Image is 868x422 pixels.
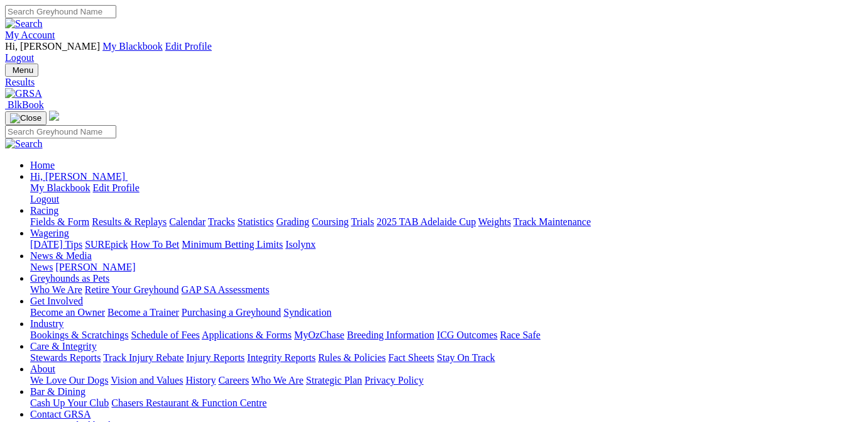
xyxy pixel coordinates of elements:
a: Applications & Forms [202,330,292,340]
a: Become an Owner [30,307,105,318]
a: Rules & Policies [318,352,386,363]
div: Hi, [PERSON_NAME] [30,182,863,205]
a: Privacy Policy [365,375,424,386]
a: Stewards Reports [30,352,101,363]
a: Wagering [30,228,69,238]
a: How To Bet [131,239,180,250]
a: Who We Are [251,375,304,386]
span: BlkBook [8,99,44,110]
a: Edit Profile [165,41,212,52]
a: Chasers Restaurant & Function Centre [111,397,266,408]
a: About [30,364,55,374]
a: Vision and Values [111,375,183,386]
a: Fields & Form [30,216,89,227]
a: Edit Profile [93,182,140,193]
a: Trials [351,216,374,227]
a: Care & Integrity [30,341,97,352]
a: Home [30,160,55,170]
a: Race Safe [500,330,540,340]
a: Minimum Betting Limits [182,239,283,250]
div: Racing [30,216,863,228]
img: Search [5,18,43,30]
a: Bookings & Scratchings [30,330,128,340]
a: Weights [478,216,511,227]
a: Logout [30,194,59,204]
a: Racing [30,205,58,216]
a: BlkBook [5,99,44,110]
a: Get Involved [30,296,83,306]
img: Close [10,113,41,123]
button: Toggle navigation [5,64,38,77]
a: 2025 TAB Adelaide Cup [376,216,476,227]
img: logo-grsa-white.png [49,111,59,121]
a: Careers [218,375,249,386]
div: Industry [30,330,863,341]
a: Bar & Dining [30,386,85,397]
a: Industry [30,318,63,329]
span: Hi, [PERSON_NAME] [5,41,100,52]
a: Tracks [208,216,235,227]
a: Greyhounds as Pets [30,273,109,284]
a: Track Maintenance [514,216,591,227]
a: Coursing [312,216,349,227]
a: Schedule of Fees [131,330,199,340]
a: History [185,375,216,386]
input: Search [5,5,116,18]
a: Breeding Information [347,330,434,340]
div: My Account [5,41,863,64]
div: Care & Integrity [30,352,863,364]
a: Become a Trainer [107,307,179,318]
a: Strategic Plan [306,375,362,386]
div: Bar & Dining [30,397,863,409]
a: Cash Up Your Club [30,397,109,408]
a: My Blackbook [102,41,163,52]
a: Injury Reports [186,352,244,363]
a: Stay On Track [437,352,495,363]
a: Fact Sheets [388,352,434,363]
div: Get Involved [30,307,863,318]
a: Logout [5,52,34,63]
a: Purchasing a Greyhound [182,307,281,318]
a: Track Injury Rebate [103,352,184,363]
img: Search [5,138,43,150]
a: Retire Your Greyhound [85,284,179,295]
a: ICG Outcomes [437,330,497,340]
a: News & Media [30,250,92,261]
button: Toggle navigation [5,111,47,125]
a: GAP SA Assessments [182,284,270,295]
a: MyOzChase [294,330,344,340]
a: We Love Our Dogs [30,375,108,386]
a: News [30,262,53,272]
a: My Blackbook [30,182,91,193]
a: [PERSON_NAME] [55,262,135,272]
a: Who We Are [30,284,82,295]
img: GRSA [5,88,42,99]
a: Results & Replays [92,216,167,227]
a: Isolynx [285,239,316,250]
a: Results [5,77,863,88]
span: Hi, [PERSON_NAME] [30,171,125,182]
a: Syndication [283,307,331,318]
div: News & Media [30,262,863,273]
a: Contact GRSA [30,409,91,419]
a: SUREpick [85,239,128,250]
div: About [30,375,863,386]
input: Search [5,125,116,138]
div: Wagering [30,239,863,250]
a: Hi, [PERSON_NAME] [30,171,128,182]
a: [DATE] Tips [30,239,82,250]
div: Greyhounds as Pets [30,284,863,296]
span: Menu [13,65,33,75]
a: My Account [5,30,55,40]
a: Grading [277,216,309,227]
a: Integrity Reports [247,352,316,363]
a: Statistics [238,216,274,227]
a: Calendar [169,216,206,227]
